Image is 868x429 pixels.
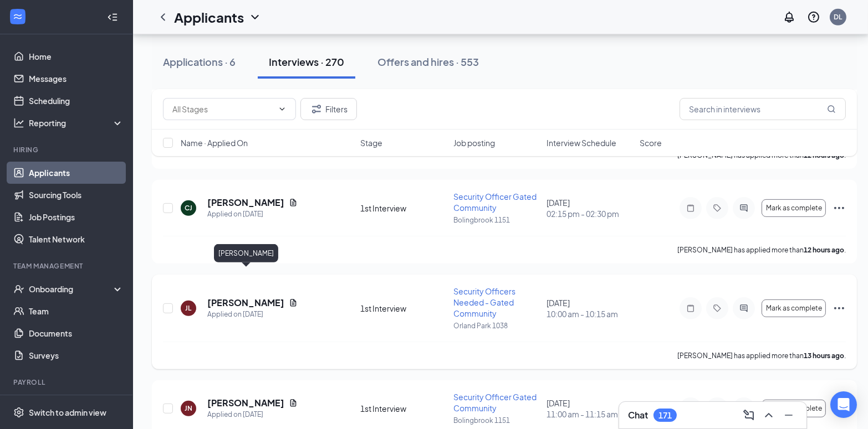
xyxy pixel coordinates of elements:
div: Payroll [13,378,121,387]
svg: ChevronLeft [156,11,170,24]
div: 1st Interview [360,303,447,314]
a: Scheduling [29,90,124,112]
span: 02:15 pm - 02:30 pm [547,208,633,219]
button: Mark as complete [762,400,826,417]
a: Team [29,300,124,322]
span: Mark as complete [766,204,822,212]
h5: [PERSON_NAME] [207,397,284,409]
div: Open Intercom Messenger [830,391,857,418]
b: 13 hours ago [804,352,844,360]
a: Messages [29,68,124,90]
div: 171 [658,411,672,420]
svg: UserCheck [13,283,24,294]
a: Talent Network [29,228,124,250]
div: CJ [185,203,192,213]
div: JN [185,404,192,413]
span: Interview Schedule [547,137,616,148]
svg: Filter [310,102,323,116]
span: Mark as complete [766,304,822,312]
div: Applications · 6 [163,55,236,69]
div: [DATE] [547,197,633,219]
div: Team Management [13,261,121,271]
svg: MagnifyingGlass [827,105,836,113]
svg: Document [289,198,298,207]
input: All Stages [172,103,273,115]
div: [DATE] [547,397,633,420]
span: 10:00 am - 10:15 am [547,308,633,319]
svg: Ellipses [833,302,846,315]
div: 1st Interview [360,203,447,214]
div: Hiring [13,145,121,154]
p: Orland Park 1038 [453,321,540,330]
a: Sourcing Tools [29,184,124,206]
svg: ChevronDown [248,11,262,24]
h3: Chat [628,409,648,421]
a: Applicants [29,162,124,184]
svg: Document [289,399,298,407]
button: Filter Filters [300,98,357,120]
div: 1st Interview [360,403,447,414]
svg: ChevronUp [762,409,775,422]
svg: ChevronDown [278,105,287,113]
svg: Document [289,298,298,307]
div: [PERSON_NAME] [214,244,278,262]
svg: ComposeMessage [742,409,755,422]
div: Reporting [29,117,124,128]
div: Switch to admin view [29,407,106,418]
span: 11:00 am - 11:15 am [547,409,633,420]
svg: ActiveChat [737,204,750,213]
svg: Tag [711,204,724,213]
svg: Note [684,304,697,313]
h5: [PERSON_NAME] [207,297,284,309]
span: Job posting [453,137,495,148]
div: Applied on [DATE] [207,209,298,220]
a: Home [29,45,124,68]
div: Applied on [DATE] [207,309,298,320]
svg: Notifications [783,11,796,24]
div: Offers and hires · 553 [377,55,479,69]
svg: Note [684,204,697,213]
svg: QuestionInfo [807,11,820,24]
b: 12 hours ago [804,246,844,254]
button: Mark as complete [762,299,826,317]
div: Applied on [DATE] [207,409,298,420]
div: Interviews · 270 [269,55,344,69]
span: Security Officer Gated Community [453,392,537,413]
p: Bolingbrook 1151 [453,215,540,225]
button: ChevronUp [760,406,778,424]
p: Bolingbrook 1151 [453,416,540,425]
p: [PERSON_NAME] has applied more than . [677,351,846,360]
svg: Collapse [107,12,118,23]
svg: WorkstreamLogo [12,11,23,22]
button: Mark as complete [762,199,826,217]
svg: Analysis [13,117,24,128]
div: Onboarding [29,283,114,294]
svg: Tag [711,304,724,313]
input: Search in interviews [680,98,846,120]
span: Security Officer Gated Community [453,192,537,213]
h5: [PERSON_NAME] [207,197,284,209]
button: Minimize [780,406,798,424]
span: Name · Applied On [181,137,248,148]
div: JL [186,303,192,313]
svg: Settings [13,407,24,418]
p: [PERSON_NAME] has applied more than . [677,245,846,255]
span: Stage [360,137,382,148]
span: Score [640,137,662,148]
a: Documents [29,322,124,344]
span: Security Officers Needed - Gated Community [453,286,515,318]
a: Surveys [29,344,124,366]
svg: Ellipses [833,201,846,215]
div: DL [834,12,843,22]
div: [DATE] [547,297,633,319]
a: Job Postings [29,206,124,228]
svg: Minimize [782,409,795,422]
svg: ActiveChat [737,304,750,313]
h1: Applicants [174,8,244,27]
button: ComposeMessage [740,406,758,424]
